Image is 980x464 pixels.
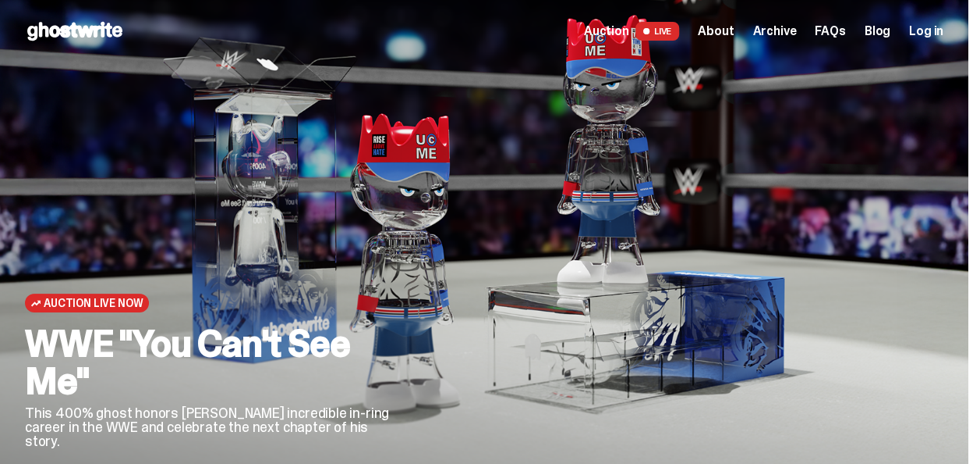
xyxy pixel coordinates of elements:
a: Log in [909,25,943,37]
h2: WWE "You Can't See Me" [25,325,398,400]
span: LIVE [635,22,680,41]
a: Blog [865,25,890,37]
a: Archive [752,25,796,37]
span: Auction [584,25,629,37]
span: Auction Live Now [44,297,143,309]
a: FAQs [815,25,845,37]
a: Auction LIVE [584,22,679,41]
p: This 400% ghost honors [PERSON_NAME] incredible in-ring career in the WWE and celebrate the next ... [25,406,398,448]
a: About [698,25,734,37]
